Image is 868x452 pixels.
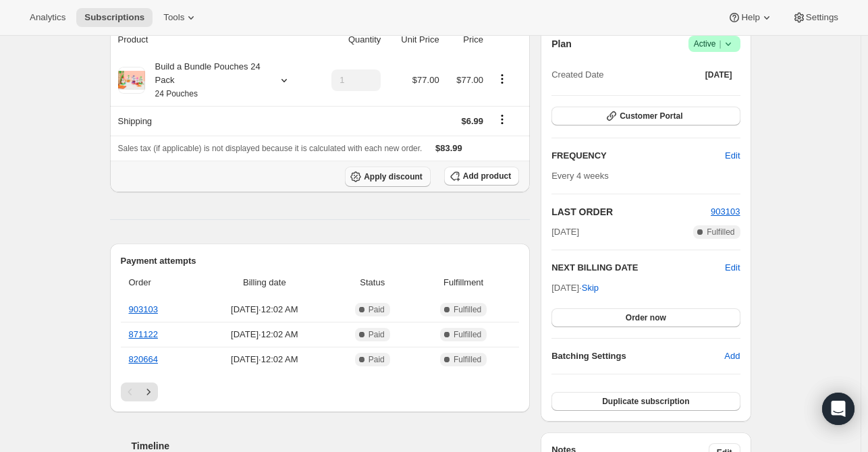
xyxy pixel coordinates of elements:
span: Paid [369,304,385,315]
h2: Plan [551,37,572,51]
span: Subscriptions [84,12,144,23]
span: Skip [582,281,599,295]
th: Price [443,25,487,55]
span: [DATE] · 12:02 AM [200,303,329,316]
span: Fulfilled [454,354,481,365]
th: Order [121,268,196,298]
button: Shipping actions [491,112,513,127]
button: Product actions [491,72,513,86]
nav: Pagination [121,383,520,401]
h6: Batching Settings [551,349,724,363]
span: Every 4 weeks [551,171,609,181]
th: Shipping [110,106,313,136]
span: Order now [626,312,666,323]
span: Paid [369,329,385,340]
a: 903103 [711,206,740,217]
span: $6.99 [461,116,483,126]
span: Tools [163,12,184,23]
span: Status [337,276,408,289]
span: Fulfillment [416,276,511,289]
span: [DATE] [551,225,579,239]
span: $83.99 [435,143,462,153]
span: Active [694,37,735,51]
span: | [719,38,721,49]
h2: LAST ORDER [551,205,711,219]
button: Analytics [22,8,74,27]
button: Settings [784,8,846,27]
span: $77.00 [456,75,483,85]
th: Unit Price [385,25,443,55]
a: 820664 [129,354,158,364]
span: [DATE] · [551,283,599,293]
button: Help [720,8,781,27]
span: Duplicate subscription [602,396,689,407]
span: Analytics [30,12,65,23]
button: Duplicate subscription [551,392,740,411]
span: [DATE] · 12:02 AM [200,328,329,341]
span: Settings [806,12,838,23]
span: Add [724,349,740,363]
button: Apply discount [345,167,431,187]
button: [DATE] [697,65,740,84]
span: Add product [463,171,511,181]
button: Skip [574,277,607,299]
span: [DATE] · 12:02 AM [200,353,329,366]
button: Customer Portal [551,107,740,125]
span: Customer Portal [620,111,682,121]
span: Apply discount [364,171,423,182]
h2: Payment attempts [121,254,520,268]
h2: NEXT BILLING DATE [551,261,725,275]
span: Sales tax (if applicable) is not displayed because it is calculated with each new order. [118,144,423,153]
button: Edit [725,261,740,275]
span: Edit [725,149,740,163]
span: Help [741,12,759,23]
span: Billing date [200,276,329,289]
span: Fulfilled [454,329,481,340]
a: 871122 [129,329,158,339]
h2: FREQUENCY [551,149,725,163]
button: Subscriptions [76,8,153,27]
span: Paid [369,354,385,365]
div: Build a Bundle Pouches 24 Pack [145,60,267,101]
th: Quantity [313,25,385,55]
span: $77.00 [412,75,439,85]
a: 903103 [129,304,158,314]
div: Open Intercom Messenger [822,393,855,425]
button: Add product [444,167,519,186]
span: Fulfilled [707,227,734,237]
button: Add [716,345,748,367]
th: Product [110,25,313,55]
small: 24 Pouches [155,89,198,98]
button: Next [139,383,158,401]
span: [DATE] [705,69,732,80]
span: Fulfilled [454,304,481,315]
span: Created Date [551,68,603,82]
button: Tools [155,8,206,27]
button: Edit [717,145,748,167]
button: 903103 [711,205,740,219]
button: Order now [551,308,740,327]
